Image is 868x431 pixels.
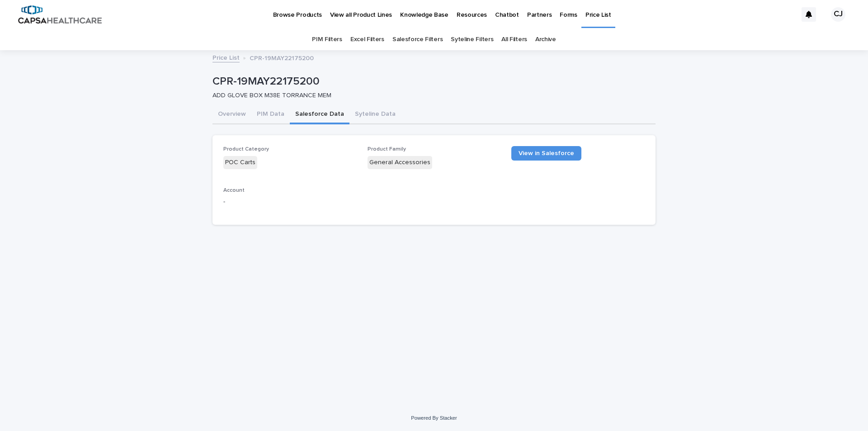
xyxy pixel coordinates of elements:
[519,150,574,156] span: View in Salesforce
[223,156,257,169] div: POC Carts
[212,52,240,62] a: Price List
[312,29,342,50] a: PIM Filters
[212,92,648,99] p: ADD GLOVE BOX M38E TORRANCE MEM
[501,29,527,50] a: All Filters
[392,29,443,50] a: Salesforce Filters
[411,415,457,421] a: Powered By Stacker
[511,146,581,161] a: View in Salesforce
[223,188,245,193] span: Account
[535,29,556,50] a: Archive
[831,7,845,22] div: CJ
[368,147,406,152] span: Product Family
[451,29,493,50] a: Syteline Filters
[368,156,432,169] div: General Accessories
[212,105,251,124] button: Overview
[349,105,401,124] button: Syteline Data
[251,105,290,124] button: PIM Data
[223,197,357,207] p: -
[290,105,349,124] button: Salesforce Data
[212,75,652,88] p: CPR-19MAY22175200
[250,52,314,62] p: CPR-19MAY22175200
[18,5,102,24] img: B5p4sRfuTuC72oLToeu7
[350,29,384,50] a: Excel Filters
[223,147,269,152] span: Product Category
